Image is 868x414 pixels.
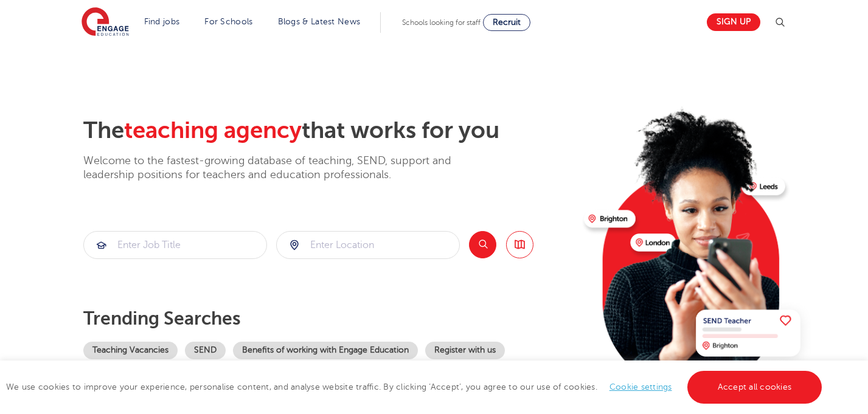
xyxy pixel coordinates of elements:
[83,117,574,145] h2: The that works for you
[277,232,459,258] input: Submit
[144,17,180,26] a: Find jobs
[185,342,226,359] a: SEND
[124,117,302,143] span: teaching agency
[707,13,760,31] a: Sign up
[493,18,521,27] span: Recruit
[233,342,418,359] a: Benefits of working with Engage Education
[469,231,496,258] button: Search
[204,17,252,26] a: For Schools
[278,17,361,26] a: Blogs & Latest News
[6,382,825,392] span: We use cookies to improve your experience, personalise content, and analyse website traffic. By c...
[483,14,530,31] a: Recruit
[82,7,129,38] img: Engage Education
[84,232,266,258] input: Submit
[609,382,672,392] a: Cookie settings
[83,342,178,359] a: Teaching Vacancies
[83,231,267,259] div: Submit
[402,18,481,27] span: Schools looking for staff
[276,231,460,259] div: Submit
[687,371,822,404] a: Accept all cookies
[83,308,574,329] p: Trending searches
[83,154,485,182] p: Welcome to the fastest-growing database of teaching, SEND, support and leadership positions for t...
[425,342,505,359] a: Register with us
